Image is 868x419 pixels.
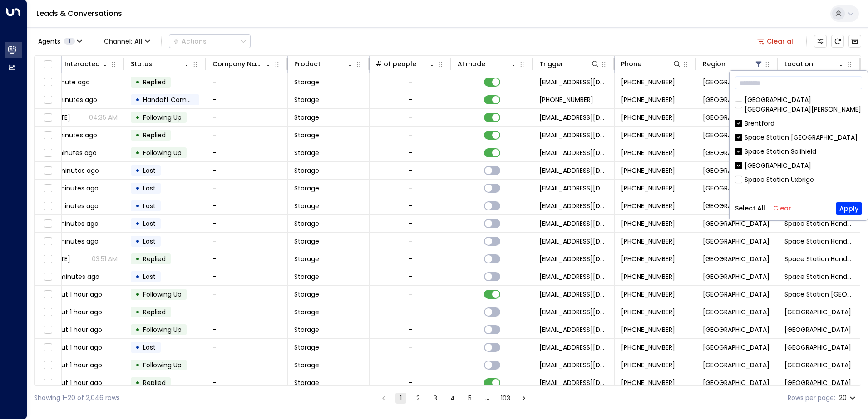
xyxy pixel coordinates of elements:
[621,307,675,317] span: +447586618278
[430,393,441,404] button: Go to page 3
[294,307,319,317] span: Storage
[42,147,54,159] span: Toggle select row
[621,343,675,352] span: +447788175818
[34,35,85,48] button: Agents1
[539,113,608,122] span: leads@space-station.co.uk
[745,147,816,156] div: Space Station Solihield
[788,393,835,403] label: Rows per page:
[784,58,845,69] div: Location
[831,35,844,48] span: Refresh
[294,272,319,281] span: Storage
[135,269,140,284] div: •
[49,201,99,210] span: 32 minutes ago
[703,58,763,69] div: Region
[703,131,769,140] span: Birmingham
[42,253,54,265] span: Toggle select row
[294,361,319,370] span: Storage
[539,219,608,228] span: leads@space-station.co.uk
[143,201,156,210] span: Lost
[135,322,140,337] div: •
[49,95,97,104] span: 10 minutes ago
[49,343,102,352] span: about 1 hour ago
[143,148,182,157] span: Following Up
[621,184,675,193] span: +447942512972
[294,290,319,299] span: Storage
[135,340,140,355] div: •
[409,237,412,246] div: -
[294,343,319,352] span: Storage
[784,378,851,387] span: Space Station Hall Green
[294,378,319,387] span: Storage
[703,237,769,246] span: Birmingham
[754,35,799,48] button: Clear all
[621,166,675,175] span: +447175472883
[206,73,288,91] td: -
[735,205,765,212] button: Select All
[735,189,862,199] div: [PERSON_NAME]
[539,78,608,87] span: leads@space-station.co.uk
[539,254,608,263] span: leads@space-station.co.uk
[294,325,319,334] span: Storage
[64,38,75,45] span: 1
[143,131,166,140] span: Replied
[621,361,675,370] span: +447364830750
[42,94,54,106] span: Toggle select row
[49,219,99,228] span: 32 minutes ago
[135,357,140,373] div: •
[294,113,319,122] span: Storage
[100,35,154,48] span: Channel:
[703,95,769,104] span: Birmingham
[89,113,118,122] p: 04:35 AM
[703,378,769,387] span: Birmingham
[173,37,207,45] div: Actions
[621,131,675,140] span: +447802495818
[206,250,288,268] td: -
[409,361,412,370] div: -
[409,378,412,387] div: -
[539,272,608,281] span: leads@space-station.co.uk
[143,272,156,281] span: Lost
[135,287,140,302] div: •
[539,325,608,334] span: leads@space-station.co.uk
[784,272,853,281] span: Space Station Handsworth
[409,201,412,210] div: -
[703,184,769,193] span: Birmingham
[839,391,858,404] div: 20
[49,148,97,157] span: 21 minutes ago
[409,148,412,157] div: -
[294,95,319,104] span: Storage
[703,307,769,317] span: Birmingham
[409,131,412,140] div: -
[143,378,166,387] span: Replied
[206,91,288,108] td: -
[42,59,54,70] span: Toggle select all
[735,119,862,128] div: Brentford
[539,307,608,317] span: leads@space-station.co.uk
[206,374,288,391] td: -
[206,197,288,214] td: -
[539,166,608,175] span: leads@space-station.co.uk
[38,38,60,44] span: Agents
[413,393,424,404] button: Go to page 2
[49,307,102,317] span: about 1 hour ago
[135,92,140,107] div: •
[42,289,54,300] span: Toggle select row
[621,290,675,299] span: +447787414729
[143,219,156,228] span: Lost
[135,216,140,231] div: •
[539,378,608,387] span: leads@space-station.co.uk
[703,58,725,69] div: Region
[409,290,412,299] div: -
[409,95,412,104] div: -
[294,237,319,246] span: Storage
[42,130,54,141] span: Toggle select row
[143,95,207,104] span: Handoff Completed
[409,184,412,193] div: -
[499,393,512,404] button: Go to page 103
[735,175,862,185] div: Space Station Uxbrige
[143,307,166,317] span: Replied
[409,166,412,175] div: -
[621,254,675,263] span: +447896543215
[703,343,769,352] span: Birmingham
[773,205,791,212] button: Clear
